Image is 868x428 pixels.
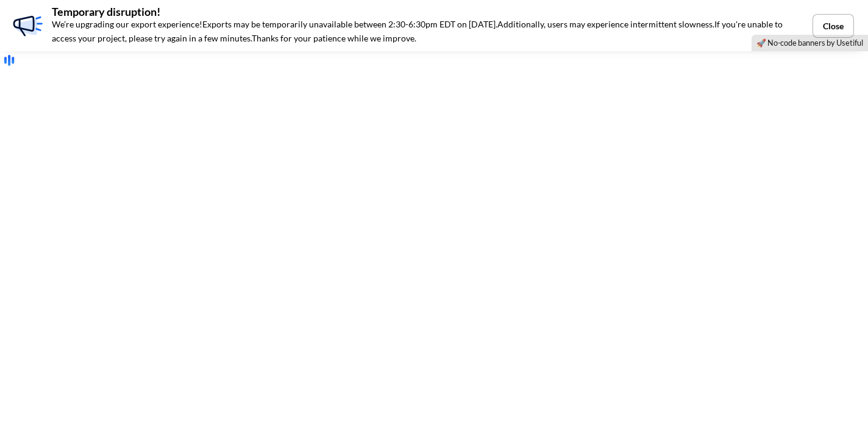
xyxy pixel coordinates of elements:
[202,19,497,29] span: Exports may be temporarily unavailable between 2:30-6:30pm EDT on [DATE].
[587,19,714,29] span: experience intermittent slowness.
[756,38,863,48] a: 🚀 No-code banners by Usetiful
[252,33,416,43] span: Thanks for your patience while we improve.
[813,14,854,38] button: Close
[9,7,46,44] img: Banner
[714,19,717,29] span: I
[52,19,202,29] span: We’re upgrading our export experience!
[52,6,799,17] p: Temporary disruption!
[497,19,585,29] span: Additionally, users may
